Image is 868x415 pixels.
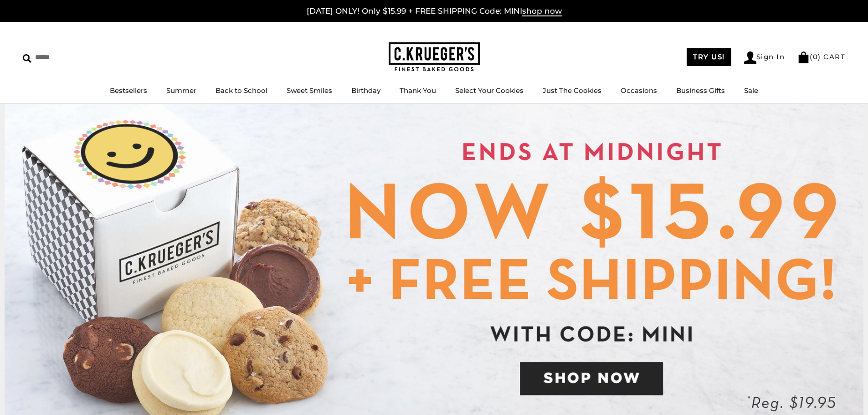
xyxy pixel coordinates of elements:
a: [DATE] ONLY! Only $15.99 + FREE SHIPPING Code: MINIshop now [307,6,562,16]
img: Account [744,51,756,64]
a: Sale [744,86,758,95]
a: Business Gifts [676,86,725,95]
img: Bag [797,51,810,63]
a: Back to School [216,86,267,95]
a: Select Your Cookies [455,86,524,95]
a: Bestsellers [110,86,147,95]
a: Sweet Smiles [287,86,332,95]
a: Sign In [744,51,785,64]
span: 0 [813,52,818,61]
img: Search [23,54,31,63]
a: Thank You [400,86,436,95]
img: C.KRUEGER'S [389,42,480,72]
a: Occasions [621,86,657,95]
input: Search [23,50,131,64]
span: shop now [522,6,562,16]
a: Just The Cookies [543,86,601,95]
a: (0) CART [797,52,845,61]
a: Birthday [351,86,380,95]
a: Summer [166,86,196,95]
a: TRY US! [687,48,731,66]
